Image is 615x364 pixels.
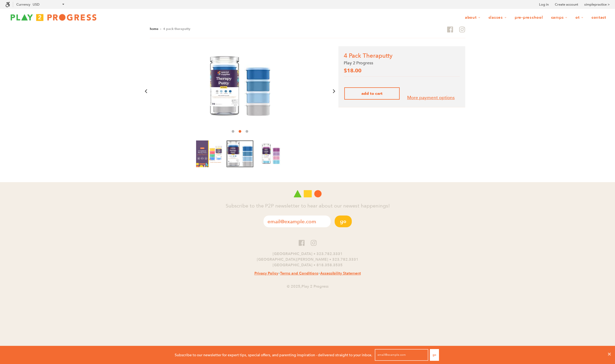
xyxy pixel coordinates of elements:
p: Subscribe to our newsletter for expert tips, special offers, and parenting inspiration - delivere... [175,352,372,358]
img: 4 Pack Theraputty [210,56,270,116]
span: Add to Cart [361,91,383,96]
a: Create account [555,2,578,7]
button: Go [430,349,439,361]
a: Camps [548,13,571,23]
span: $18.00 [344,68,361,74]
button: Next [330,46,337,136]
img: 4 Pack Theraputty [196,140,222,167]
a: OT [572,13,587,23]
li: Page dot 2 [239,130,241,133]
input: email@example.com [263,216,331,227]
a: Play 2 Progress [301,284,328,289]
input: email@example.com [375,349,428,361]
a: simplepractice > [584,2,610,7]
nav: breadcrumbs [150,26,190,32]
a: Pre-Preschool [511,13,547,23]
h1: 4 Pack Theraputty [344,52,460,60]
button: Add to Cart [344,87,400,100]
a: Accessibility Statement [320,271,361,276]
li: Page dot 1 [232,130,234,133]
a: Privacy Policy [254,271,278,276]
a: Play 2 Progress [344,60,373,65]
button: Previous [143,46,150,136]
a: Terms and Conditions [280,271,318,276]
img: 4 Pack Theraputty [258,140,284,167]
button: Go [335,216,352,227]
img: 4 Pack Theraputty [227,140,253,167]
a: More payment options [402,94,459,101]
label: Currency [16,2,30,6]
img: Play2Progress logo [5,12,102,23]
a: Home [150,27,158,31]
span: 4 Pack Theraputty [163,27,190,31]
span: › [160,27,161,31]
a: Log in [539,2,549,7]
a: Contact [588,13,610,23]
li: Page dot 3 [246,130,248,133]
a: About [461,13,484,23]
a: Classes [485,13,510,23]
